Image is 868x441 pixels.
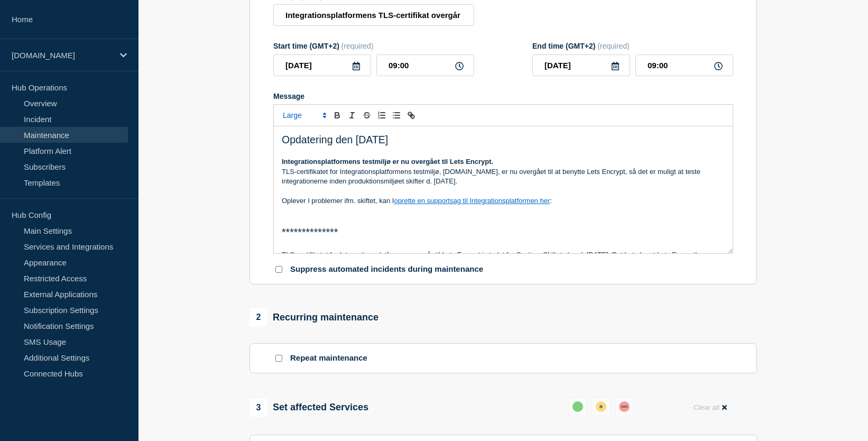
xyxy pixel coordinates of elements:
[250,399,267,417] span: 3
[592,397,611,416] button: affected
[596,401,606,412] div: affected
[250,399,368,417] div: Set affected Services
[274,126,733,253] div: Message
[532,54,630,76] input: YYYY-MM-DD
[597,42,630,50] span: (required)
[275,266,282,273] input: Suppress automated incidents during maintenance
[282,250,725,270] p: TLS-certifikatet for Integrationsplatformen overgår til Lets Encrypt i stedet for Sectigo. Skifte...
[273,54,371,76] input: YYYY-MM-DD
[359,109,374,122] button: Toggle strikethrough text
[275,355,282,362] input: Repeat maintenance
[615,397,634,416] button: down
[273,4,474,26] input: Title
[273,92,733,100] div: Message
[376,54,474,76] input: HH:MM
[635,54,733,76] input: HH:MM
[250,308,267,326] span: 2
[389,109,404,122] button: Toggle bulleted list
[572,401,583,412] div: up
[404,109,419,122] button: Toggle link
[568,397,587,416] button: up
[619,401,630,412] div: down
[250,308,378,326] div: Recurring maintenance
[273,42,474,50] div: Start time (GMT+2)
[282,158,493,166] strong: Integrationsplatformens testmiljø er nu overgået til Lets Encrypt.
[394,197,550,205] a: oprette en supportsag til Integrationsplatformen her
[687,397,733,418] button: Clear all
[341,42,374,50] span: (required)
[282,167,725,187] p: TLS-certifikatet for Integrationsplatformens testmiljø, [DOMAIN_NAME], er nu overgået til at beny...
[345,109,359,122] button: Toggle italic text
[374,109,389,122] button: Toggle ordered list
[278,109,330,122] span: Font size
[290,353,367,363] p: Repeat maintenance
[290,264,483,274] p: Suppress automated incidents during maintenance
[12,51,113,60] p: [DOMAIN_NAME]
[282,196,725,206] p: Oplever I problemer ifm. skiftet, kan I :
[532,42,733,50] div: End time (GMT+2)
[282,134,388,145] span: Opdatering den [DATE]
[330,109,345,122] button: Toggle bold text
